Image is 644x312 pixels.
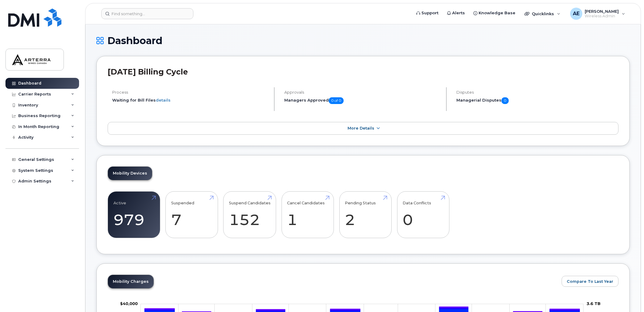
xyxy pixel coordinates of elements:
span: 0 of 0 [329,97,344,104]
a: Data Conflicts 0 [403,195,444,235]
h4: Approvals [284,90,441,95]
span: More Details [348,126,374,130]
a: details [156,98,171,102]
span: Compare To Last Year [567,279,613,284]
a: Mobility Devices [108,167,152,180]
a: Suspend Candidates 152 [229,195,271,235]
button: Compare To Last Year [562,276,618,287]
tspan: $40,000 [120,301,138,306]
a: Active 979 [113,195,154,235]
h5: Managerial Disputes [456,97,618,104]
a: Suspended 7 [171,195,212,235]
h1: Dashboard [96,35,630,46]
h2: [DATE] Billing Cycle [108,67,618,76]
li: Waiting for Bill Files [112,97,269,103]
a: Mobility Charges [108,275,154,288]
g: $0 [120,301,138,306]
tspan: 3.6 TB [587,301,601,306]
h4: Process [112,90,269,95]
h4: Disputes [456,90,618,95]
h5: Managers Approved [284,97,441,104]
span: 0 [501,97,509,104]
a: Cancel Candidates 1 [287,195,328,235]
a: Pending Status 2 [345,195,386,235]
